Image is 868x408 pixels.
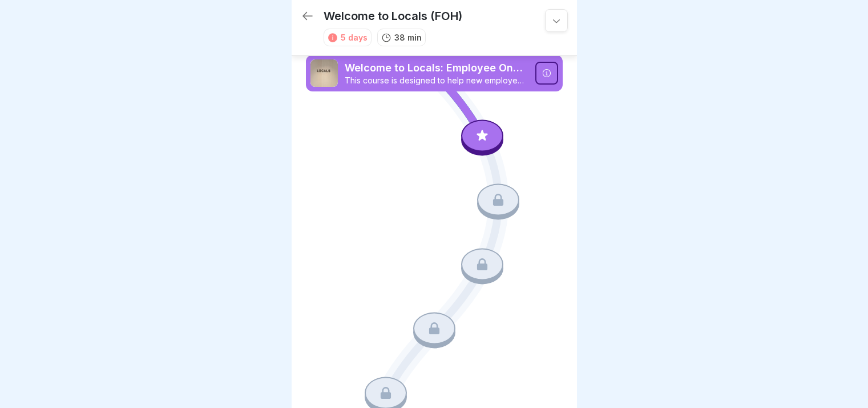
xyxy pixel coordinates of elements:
img: u92mn12y46fqmtayugm310ns.png [310,59,338,87]
p: 38 min [394,31,422,43]
p: This course is designed to help new employees at Locals integrate smoothly into the team. It cove... [345,75,528,86]
p: Welcome to Locals: Employee Onboarding [345,61,528,75]
div: 5 days [341,31,368,43]
p: Welcome to Locals (FOH) [324,9,462,23]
